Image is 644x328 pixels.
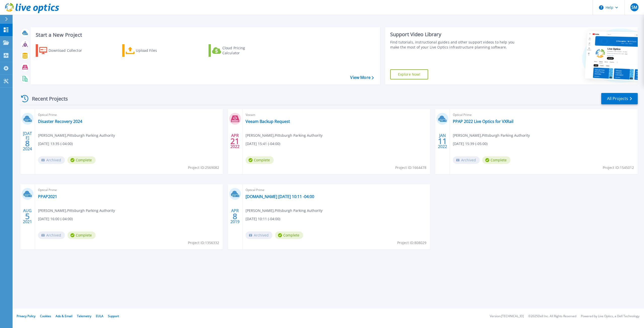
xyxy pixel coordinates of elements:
span: Veeam [246,112,427,118]
li: Powered by Live Optics, a Dell Technology [581,315,639,318]
span: [PERSON_NAME] , Pittsburgh Parking Authority [38,133,115,138]
a: Telemetry [77,314,91,318]
div: AUG 2021 [23,207,32,225]
span: 21 [230,139,239,143]
div: Recent Projects [19,92,75,105]
span: Project ID: 1545012 [603,165,634,170]
span: [DATE] 10:11 (-04:00) [246,216,280,222]
a: Cookies [40,314,51,318]
span: 8 [233,214,237,218]
span: [DATE] 13:35 (-04:00) [38,141,73,147]
span: Archived [453,156,480,164]
a: Upload Files [122,44,178,57]
div: APR 2019 [230,207,240,225]
span: Optical Prime [38,112,220,118]
span: [DATE] 15:39 (-05:00) [453,141,488,147]
h3: Start a New Project [36,32,374,38]
a: [DOMAIN_NAME] [DATE] 10:11 -04:00 [246,194,314,199]
a: Support [108,314,119,318]
a: Download Collector [36,44,92,57]
div: APR 2022 [230,132,240,150]
span: Archived [246,231,272,239]
a: Veeam Backup Request [246,119,290,124]
span: Project ID: 2569082 [188,165,219,170]
span: 11 [438,139,447,143]
span: 5 [25,214,30,218]
a: PPAP 2022 Live Optics for VXRail [453,119,513,124]
span: Complete [67,156,96,164]
span: [PERSON_NAME] , Pittsburgh Parking Authority [38,208,115,213]
span: [PERSON_NAME] , Pittsburgh Parking Authority [453,133,530,138]
span: [DATE] 15:41 (-04:00) [246,141,280,147]
span: Complete [482,156,510,164]
a: EULA [96,314,103,318]
div: Find tutorials, instructional guides and other support videos to help you make the most of your L... [390,40,521,50]
div: JAN 2022 [438,132,447,150]
li: Version: [TECHNICAL_ID] [490,315,524,318]
a: Cloud Pricing Calculator [209,44,265,57]
span: [DATE] 16:00 (-04:00) [38,216,73,222]
a: Explore Now! [390,69,428,79]
span: Complete [246,156,274,164]
span: Archived [38,156,65,164]
span: Project ID: 808029 [397,240,426,246]
span: Project ID: 1664478 [395,165,426,170]
div: Upload Files [136,45,176,56]
a: All Projects [601,93,638,104]
span: Project ID: 1356332 [188,240,219,246]
span: Optical Prime [246,187,427,193]
a: PPAP2021 [38,194,57,199]
span: Optical Prime [38,187,220,193]
a: Ads & Email [56,314,72,318]
div: Cloud Pricing Calculator [222,45,263,56]
span: SM [631,5,637,9]
a: Privacy Policy [17,314,35,318]
a: View More [350,75,374,80]
span: Complete [275,231,303,239]
span: [PERSON_NAME] , Pittsburgh Parking Authority [246,133,323,138]
span: Optical Prime [453,112,635,118]
span: Complete [67,231,96,239]
a: Disaster Recovery 2024 [38,119,82,124]
div: [DATE] 2024 [23,132,32,150]
span: Archived [38,231,65,239]
div: Download Collector [49,45,89,56]
li: © 2025 Dell Inc. All Rights Reserved [528,315,576,318]
span: [PERSON_NAME] , Pittsburgh Parking Authority [246,208,323,213]
div: Support Video Library [390,31,521,38]
span: 8 [25,141,30,146]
